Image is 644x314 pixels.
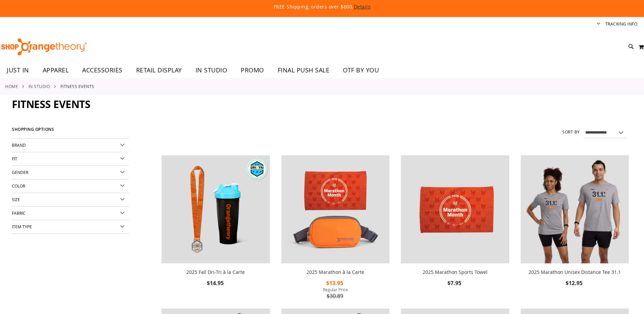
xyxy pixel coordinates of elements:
[529,269,621,275] a: 2025 Marathon Unisex Distance Tee 31.1
[118,3,526,10] p: FREE Shipping, orders over $600.
[562,129,580,135] label: Sort By
[12,197,20,202] span: Size
[12,224,32,229] span: Item Type
[12,166,129,179] div: Gender
[326,279,344,287] span: $13.95
[521,155,629,263] img: 2025 Marathon Unisex Distance Tee 31.1
[271,63,336,78] a: FINAL PUSH SALE
[5,83,18,89] a: Home
[354,3,371,10] a: Details
[281,155,389,263] img: 2025 Marathon à la Carte
[597,21,600,28] button: Account menu
[12,210,25,216] span: Fabric
[75,63,129,78] a: ACCESSORIES
[401,155,509,265] a: 2025 Marathon Sports Towel
[82,63,123,78] span: ACCESSORIES
[162,155,270,263] img: 2025 Fall Dri-Tri à la Carte
[196,63,227,78] span: IN STUDIO
[29,83,50,89] a: IN STUDIO
[307,269,364,275] a: 2025 Marathon à la Carte
[401,155,509,263] img: 2025 Marathon Sports Towel
[136,63,182,78] span: RETAIL DISPLAY
[12,207,129,220] div: Fabric
[234,63,271,78] a: PROMO
[162,155,270,265] a: 2025 Fall Dri-Tri à la Carte
[521,155,629,265] a: 2025 Marathon Unisex Distance Tee 31.1
[189,63,234,78] a: IN STUDIO
[281,287,389,292] span: Regular Price
[423,269,487,275] a: 2025 Marathon Sports Towel
[7,63,29,78] span: JUST IN
[12,183,25,189] span: Color
[43,63,69,78] span: APPAREL
[158,152,273,305] div: product
[278,63,330,78] span: FINAL PUSH SALE
[241,63,264,78] span: PROMO
[327,292,344,300] span: $30.89
[12,139,129,152] div: Brand
[398,152,512,305] div: product
[605,21,638,27] a: Tracking Info
[12,156,17,161] span: Fit
[12,170,28,175] span: Gender
[12,193,129,207] div: Size
[12,152,129,166] div: Fit
[12,142,26,148] span: Brand
[447,279,462,287] span: $7.95
[36,63,76,78] a: APPAREL
[207,279,225,287] span: $14.95
[129,63,189,78] a: RETAIL DISPLAY
[12,179,129,193] div: Color
[12,124,129,139] strong: Shopping Options
[336,63,386,78] a: OTF BY YOU
[281,155,389,265] a: 2025 Marathon à la Carte
[517,152,632,305] div: product
[12,97,90,111] span: Fitness Events
[12,220,129,234] div: Item Type
[566,279,584,287] span: $12.95
[186,269,245,275] a: 2025 Fall Dri-Tri à la Carte
[343,63,379,78] span: OTF BY YOU
[60,83,94,89] strong: Fitness Events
